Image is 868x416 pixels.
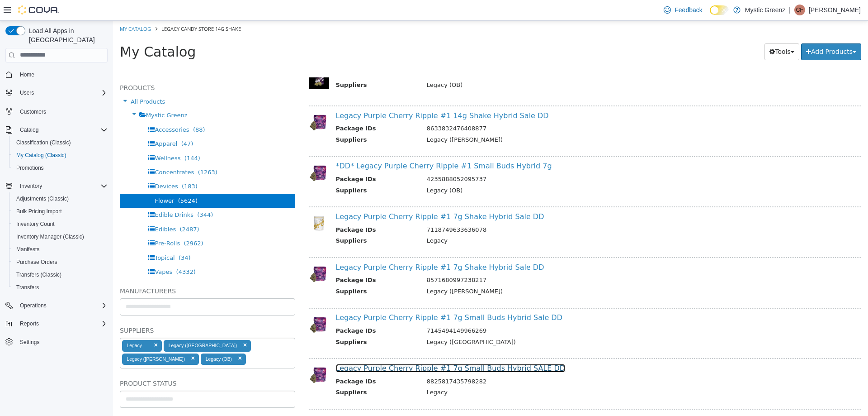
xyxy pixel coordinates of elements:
span: Concentrates [42,148,81,155]
span: Promotions [13,163,108,173]
button: Inventory Manager (Classic) [9,230,111,243]
span: Transfers (Classic) [16,271,61,278]
span: My Catalog (Classic) [13,150,108,161]
th: Suppliers [223,115,307,126]
td: Legacy (OB) [307,60,728,71]
span: Manifests [13,244,108,255]
p: | [789,5,791,15]
span: (5624) [65,177,85,183]
button: Settings [2,335,111,349]
td: 8825817435798282 [307,356,728,368]
a: My Catalog [7,5,38,11]
span: Inventory Manager (Classic) [13,231,108,242]
span: Purchase Orders [13,257,108,268]
span: Adjustments (Classic) [16,195,69,202]
span: Load All Apps in [GEOGRAPHIC_DATA] [25,26,108,44]
button: Reports [2,317,111,330]
a: Classification (Classic) [13,137,75,148]
td: Legacy (OB) [307,165,728,177]
img: 150 [196,91,216,111]
span: Transfers [16,284,39,291]
th: Suppliers [223,60,307,71]
a: Legacy Purple Cherry Ripple #1 7g Shake Hybrid Sale DD [223,191,431,200]
img: 150 [196,142,216,162]
div: Legacy ([GEOGRAPHIC_DATA]) [56,322,124,328]
span: My Catalog [7,23,83,39]
nav: Complex example [5,64,108,372]
th: Package IDs [223,306,307,317]
span: Flower [42,177,61,183]
th: Suppliers [223,215,307,227]
a: Purchase Orders [13,257,61,268]
span: Bulk Pricing Import [16,208,62,215]
h5: Products [7,62,182,72]
button: Catalog [2,124,111,136]
td: Legacy [307,215,728,227]
span: Mystic Greenz [33,91,75,98]
span: Settings [16,336,108,348]
span: Purchase Orders [16,258,57,266]
span: Users [20,89,34,96]
a: Transfers (Classic) [13,269,65,280]
th: Suppliers [223,266,307,277]
span: Feedback [675,5,702,14]
span: (1263) [85,148,104,155]
span: (4332) [63,248,83,254]
span: Inventory Manager (Classic) [16,233,84,240]
span: Legacy Candy Store 14g Shake [48,5,128,11]
span: Settings [20,339,39,346]
a: *DD* Legacy Purple Cherry Ripple #1 Small Buds Hybrid 7g [223,141,439,149]
span: (2487) [66,205,86,212]
button: Purchase Orders [9,256,111,268]
span: Inventory Count [13,219,108,230]
button: Promotions [9,162,111,174]
th: Suppliers [223,165,307,177]
span: Classification (Classic) [16,139,71,146]
span: (183) [69,162,85,169]
span: Pre-Rolls [42,219,67,226]
button: Inventory [2,180,111,192]
span: Promotions [16,164,44,172]
h5: Suppliers [7,304,182,315]
td: Legacy ([PERSON_NAME]) [307,115,728,126]
img: 150 [196,48,216,68]
a: My Catalog (Classic) [13,150,70,161]
img: 150 [196,192,216,212]
a: Manifests [13,244,43,255]
button: Home [2,68,111,81]
span: Inventory Count [16,220,55,228]
span: Reports [16,318,108,329]
div: Christine Flanagan [794,5,805,15]
button: Manifests [9,243,111,256]
a: Customers [16,106,50,117]
button: Catalog [16,124,42,135]
a: Inventory Count [13,219,58,230]
a: Settings [16,337,43,348]
a: Legacy Purple Cherry Ripple #1 7g Small Buds Hybrid SALE DD [223,343,453,352]
span: Inventory [20,182,42,190]
button: Add Products [688,23,748,39]
button: My Catalog (Classic) [9,149,111,162]
p: [PERSON_NAME] [809,5,861,15]
button: Inventory Count [9,218,111,230]
a: Transfers [13,282,42,293]
button: Operations [16,300,50,311]
h5: Manufacturers [7,265,182,276]
span: (2962) [71,219,90,226]
h5: Product Status [7,357,182,368]
a: Home [16,69,38,80]
span: (88) [80,105,92,112]
button: Operations [2,299,111,312]
button: Customers [2,105,111,118]
span: Transfers (Classic) [13,269,108,280]
td: 7145494149966269 [307,306,728,317]
a: Promotions [13,163,47,173]
div: Legacy [14,322,29,328]
span: Customers [20,108,46,115]
button: Tools [651,23,686,39]
span: Classification (Classic) [13,137,108,148]
a: Inventory Manager (Classic) [13,231,88,242]
span: (344) [84,191,100,197]
td: 4235888052095737 [307,154,728,165]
